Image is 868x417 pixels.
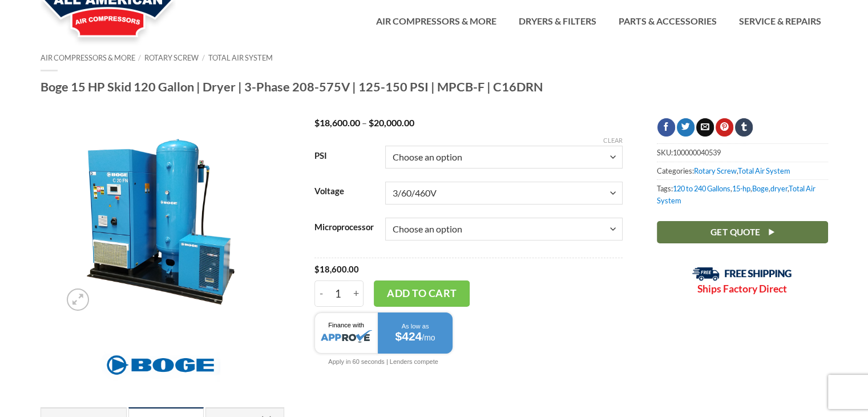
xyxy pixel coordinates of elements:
a: Clear options [603,137,623,145]
a: Total Air System [657,184,815,205]
span: Tags: , , , , [657,179,828,209]
img: Boge 15 HP Skid 120 Gallon | Dryer | 3-Phase 208-575V | 125-150 PSI | MPCB-F | C16DRN 1 [61,118,259,316]
span: $ [314,117,320,128]
input: Increase quantity of Boge 15 HP Skid 120 Gallon | Dryer | 3-Phase 208-575V | 125-150 PSI | MPCB-F... [349,280,364,307]
a: Rotary Screw [694,166,737,175]
a: Share on Twitter [677,118,695,137]
bdi: 18,600.00 [314,117,360,128]
a: Service & Repairs [732,10,828,33]
input: Reduce quantity of Boge 15 HP Skid 120 Gallon | Dryer | 3-Phase 208-575V | 125-150 PSI | MPCB-F |... [314,280,328,307]
span: / [202,53,205,62]
a: Total Air System [738,166,790,175]
button: Add to cart [374,280,470,307]
bdi: 18,600.00 [314,264,359,274]
span: – [362,117,367,128]
a: 15-hp [732,184,750,193]
a: Pin on Pinterest [716,118,733,137]
a: Boge [752,184,769,193]
img: Boge [100,348,220,382]
a: Share on Tumblr [735,118,753,137]
span: 100000040539 [673,148,721,157]
span: Get Quote [710,225,760,239]
a: Email to a Friend [696,118,714,137]
span: $ [314,264,320,274]
a: Share on Facebook [657,118,675,137]
a: Zoom [67,288,89,311]
label: PSI [314,151,374,161]
a: Parts & Accessories [612,10,724,33]
bdi: 20,000.00 [369,117,414,128]
span: $ [369,117,374,128]
a: Dryers & Filters [512,10,603,33]
a: dryer [770,184,788,193]
input: Product quantity [328,280,349,307]
h1: Boge 15 HP Skid 120 Gallon | Dryer | 3-Phase 208-575V | 125-150 PSI | MPCB-F | C16DRN [41,79,828,95]
label: Microprocessor [314,223,374,232]
a: 120 to 240 Gallons [673,184,730,193]
img: Free Shipping [692,267,792,281]
span: / [138,53,141,62]
nav: Breadcrumb [41,54,828,62]
strong: Ships Factory Direct [697,283,787,295]
a: Air Compressors & More [41,53,135,62]
label: Voltage [314,187,374,196]
span: Categories: , [657,162,828,179]
a: Rotary Screw [144,53,199,62]
a: Total Air System [208,53,273,62]
a: Air Compressors & More [369,10,503,33]
a: Get Quote [657,221,828,243]
span: SKU: [657,143,828,161]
